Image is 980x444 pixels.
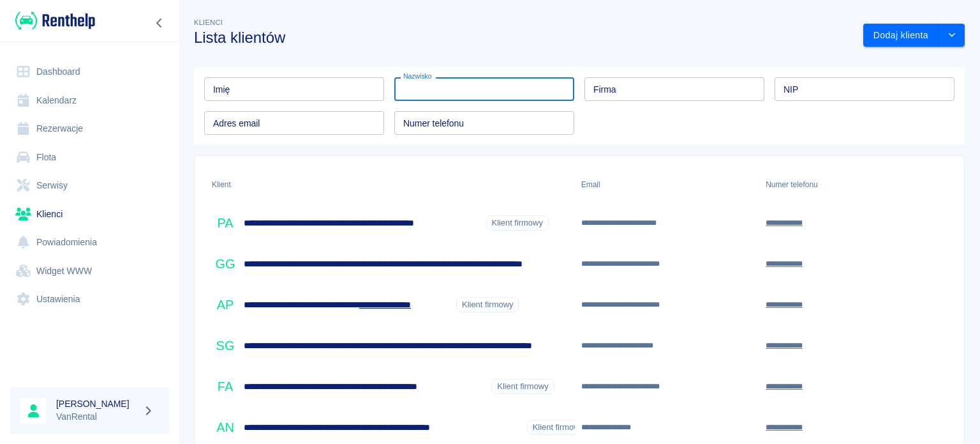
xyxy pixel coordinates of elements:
[457,299,518,310] span: Klient firmowy
[10,114,169,143] a: Rezerwacje
[403,72,432,81] label: Nazwisko
[212,250,239,277] div: GG
[212,373,239,400] div: FA
[212,291,239,318] div: AP
[212,332,239,359] div: SG
[492,381,553,392] span: Klient firmowy
[194,29,853,47] h3: Lista klientów
[759,167,944,203] div: Numer telefonu
[766,167,817,203] div: Numer telefonu
[212,210,239,236] div: PA
[150,15,169,31] button: Zwiń nawigację
[56,410,138,424] p: VanRental
[10,200,169,229] a: Klienci
[212,167,231,203] div: Klient
[528,422,589,433] span: Klient firmowy
[10,86,169,115] a: Kalendarz
[205,167,575,203] div: Klient
[939,24,965,47] button: drop-down
[487,217,548,229] span: Klient firmowy
[10,171,169,200] a: Serwisy
[10,10,95,31] a: Renthelp logo
[10,257,169,286] a: Widget WWW
[863,24,939,47] button: Dodaj klienta
[10,228,169,257] a: Powiadomienia
[56,397,138,410] h6: [PERSON_NAME]
[10,285,169,314] a: Ustawienia
[581,167,600,203] div: Email
[10,57,169,86] a: Dashboard
[10,143,169,172] a: Flota
[212,414,239,441] div: AN
[575,167,759,203] div: Email
[194,19,223,26] span: Klienci
[15,10,95,31] img: Renthelp logo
